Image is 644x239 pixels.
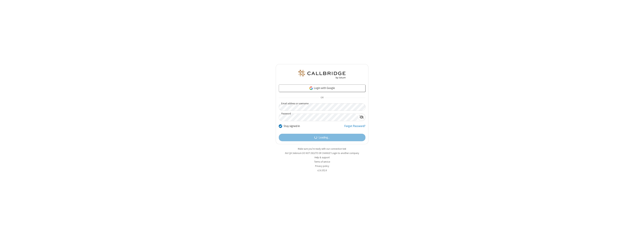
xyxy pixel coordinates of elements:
[279,103,365,111] input: Email address or username
[284,124,300,128] label: Stay signed in
[309,86,313,90] img: google-icon.png
[315,156,330,159] a: Help & support
[319,95,325,100] span: OR
[276,151,368,155] li: Not QA Selenium DO NOT DELETE OR CHANGE?
[279,84,365,92] a: Login with Google
[332,151,359,155] button: Login to another company
[635,229,641,236] iframe: Chat
[279,114,358,121] input: Password
[344,124,365,131] a: Forgot Password?
[358,114,365,121] div: Show password
[298,147,346,150] a: Make sure you're ready with our connection test
[314,160,330,163] a: Terms of service
[319,135,330,140] span: Loading...
[276,169,368,172] li: v2.6.352.6
[279,134,365,141] button: Loading...
[315,164,329,168] a: Privacy policy
[298,70,346,79] img: QA Selenium DO NOT DELETE OR CHANGE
